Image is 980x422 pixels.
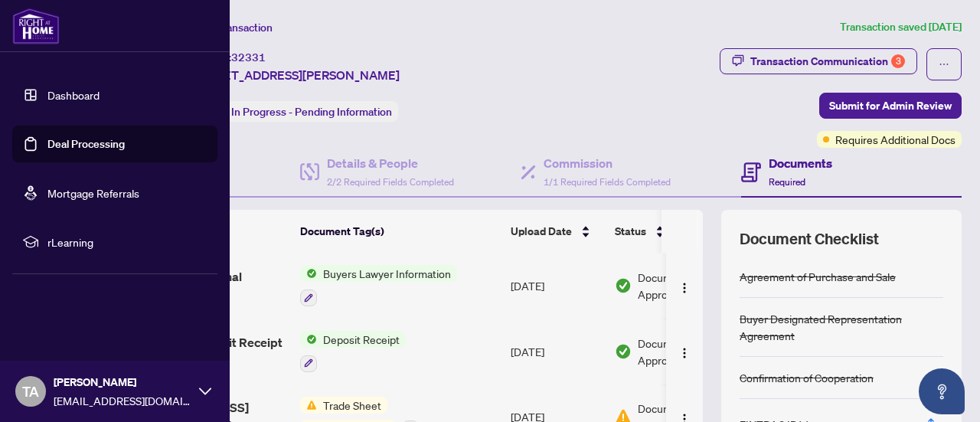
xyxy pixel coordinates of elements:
[317,397,387,414] span: Trade Sheet
[190,66,400,84] span: [STREET_ADDRESS][PERSON_NAME]
[294,210,505,253] th: Document Tag(s)
[300,331,317,348] img: Status Icon
[231,51,266,64] span: 32331
[300,397,317,414] img: Status Icon
[231,105,392,119] span: In Progress - Pending Information
[919,368,965,414] button: Open asap
[615,223,646,240] span: Status
[740,369,874,386] div: Confirmation of Cooperation
[47,88,100,102] a: Dashboard
[678,282,691,294] img: Logo
[740,268,896,285] div: Agreement of Purchase and Sale
[750,49,905,74] div: Transaction Communication
[819,93,962,119] button: Submit for Admin Review
[505,253,609,319] td: [DATE]
[615,277,632,294] img: Document Status
[54,374,191,391] span: [PERSON_NAME]
[672,273,697,298] button: Logo
[12,8,60,44] img: logo
[672,339,697,364] button: Logo
[54,392,191,409] span: [EMAIL_ADDRESS][DOMAIN_NAME]
[190,101,398,122] div: Status:
[769,176,805,188] span: Required
[300,265,317,282] img: Status Icon
[544,176,671,188] span: 1/1 Required Fields Completed
[300,331,406,372] button: Status IconDeposit Receipt
[47,186,139,200] a: Mortgage Referrals
[47,137,125,151] a: Deal Processing
[317,265,457,282] span: Buyers Lawyer Information
[939,59,949,70] span: ellipsis
[638,335,733,368] span: Document Approved
[22,381,39,402] span: TA
[678,347,691,359] img: Logo
[840,18,962,36] article: Transaction saved [DATE]
[544,154,671,172] h4: Commission
[891,54,905,68] div: 3
[327,154,454,172] h4: Details & People
[505,210,609,253] th: Upload Date
[638,269,733,303] span: Document Approved
[615,343,632,360] img: Document Status
[740,228,879,250] span: Document Checklist
[317,331,406,348] span: Deposit Receipt
[47,234,207,250] span: rLearning
[769,154,832,172] h4: Documents
[327,176,454,188] span: 2/2 Required Fields Completed
[829,93,952,118] span: Submit for Admin Review
[740,310,943,344] div: Buyer Designated Representation Agreement
[300,265,457,306] button: Status IconBuyers Lawyer Information
[191,21,273,34] span: View Transaction
[505,319,609,384] td: [DATE]
[835,131,955,148] span: Requires Additional Docs
[720,48,917,74] button: Transaction Communication3
[511,223,572,240] span: Upload Date
[609,210,739,253] th: Status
